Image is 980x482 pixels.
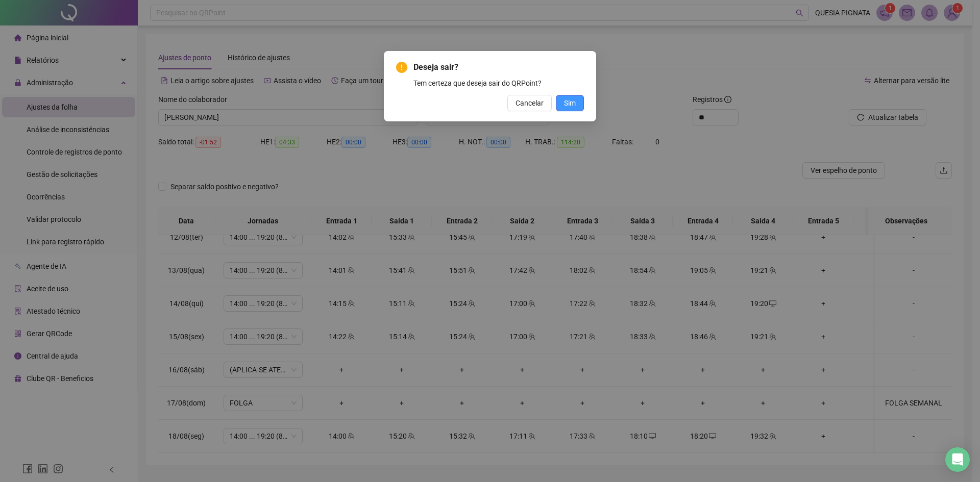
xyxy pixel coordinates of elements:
[516,97,544,109] span: Cancelar
[507,95,552,111] button: Cancelar
[945,447,970,472] div: Open Intercom Messenger
[413,78,584,89] div: Tem certeza que deseja sair do QRPoint?
[413,61,584,73] span: Deseja sair?
[564,97,576,109] span: Sim
[396,62,407,73] span: exclamation-circle
[556,95,584,111] button: Sim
